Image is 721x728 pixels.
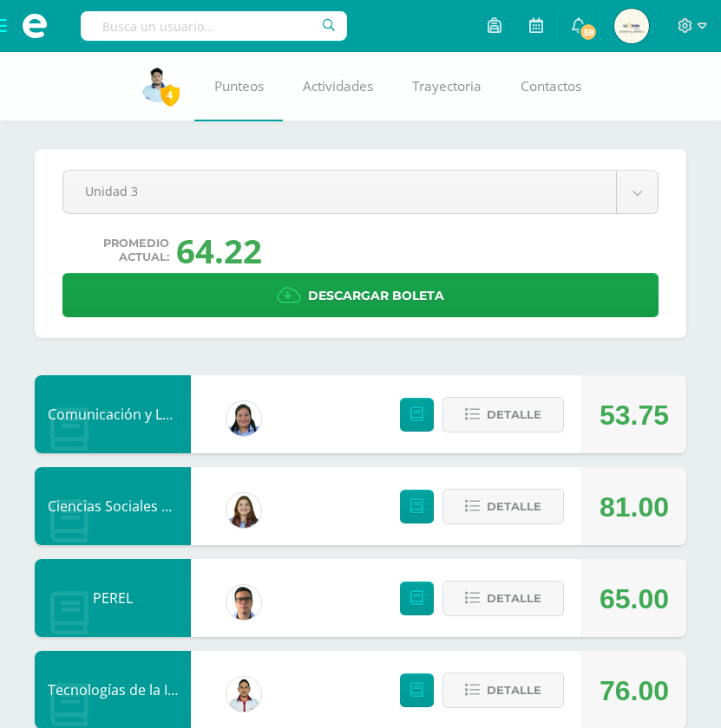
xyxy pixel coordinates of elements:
button: Detalle [442,489,564,524]
span: Contactos [521,77,581,95]
div: 53.75 [600,376,669,454]
span: 38 [579,23,598,42]
div: 64.22 [176,228,262,273]
img: 8a517a26fde2b7d9032ce51f9264dd8d.png [226,401,261,436]
img: 7b62136f9b4858312d6e1286188a04bf.png [226,585,261,620]
a: Ciencias Sociales y Formación Ciudadana 5 [48,497,327,516]
span: Unidad 3 [85,171,594,211]
span: Detalle [487,674,541,706]
a: Tecnologías de la Información y Comunicación 5 [48,680,363,699]
div: 81.00 [600,468,669,546]
div: Ciencias Sociales y Formación Ciudadana 5 [35,467,191,545]
img: 2c9694ff7bfac5f5943f65b81010a575.png [226,677,261,712]
span: Descargar boleta [308,275,444,317]
a: Comunicación y Lenguaje L3, Inglés 5 [48,405,289,424]
a: Actividades [283,52,392,121]
a: PEREL [93,588,133,608]
a: Unidad 3 [63,171,658,213]
input: Busca un usuario... [81,11,347,41]
a: Contactos [501,52,600,121]
span: Punteos [214,77,264,95]
img: d61887f333f19cf6caddbdd6aedf9228.png [141,68,175,102]
span: Promedio actual: [103,237,169,264]
div: 65.00 [600,560,669,638]
div: PEREL [35,559,191,637]
span: Detalle [487,582,541,614]
span: Detalle [487,399,541,431]
span: Detalle [487,491,541,523]
button: Detalle [442,673,564,708]
div: Comunicación y Lenguaje L3, Inglés 5 [35,375,191,453]
span: Actividades [303,77,373,95]
a: Punteos [194,52,283,121]
button: Detalle [442,581,564,616]
span: Trayectoria [412,77,482,95]
img: 9d377caae0ea79d9f2233f751503500a.png [226,493,261,528]
button: Detalle [442,397,564,432]
a: Trayectoria [392,52,501,121]
img: ff93632bf489dcbc5131d32d8a4af367.png [614,9,649,43]
span: 4 [161,84,180,106]
a: Descargar boleta [62,273,659,317]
